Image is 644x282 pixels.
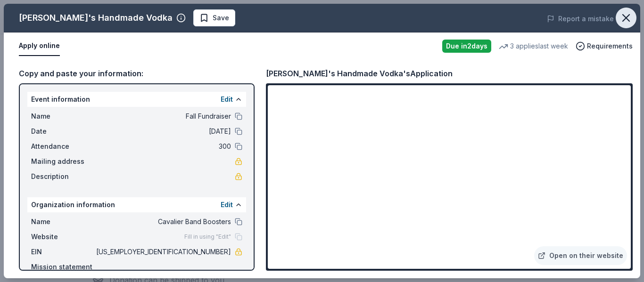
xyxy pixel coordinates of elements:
[94,216,231,227] span: Cavalier Band Boosters
[576,40,633,52] button: Requirements
[31,141,94,152] span: Attendance
[19,67,255,80] div: Copy and paste your information:
[31,156,94,167] span: Mailing address
[184,233,231,241] span: Fill in using "Edit"
[94,111,231,122] span: Fall Fundraiser
[27,197,246,212] div: Organization information
[193,9,235,26] button: Save
[31,126,94,137] span: Date
[94,246,231,258] span: [US_EMPLOYER_IDENTIFICATION_NUMBER]
[27,92,246,107] div: Event information
[442,40,491,53] div: Due in 2 days
[19,10,173,25] div: [PERSON_NAME]'s Handmade Vodka
[547,13,614,24] button: Report a mistake
[31,231,94,242] span: Website
[31,246,94,258] span: EIN
[31,171,94,182] span: Description
[587,40,633,52] span: Requirements
[31,216,94,227] span: Name
[94,141,231,152] span: 300
[221,199,233,210] button: Edit
[534,246,627,265] a: Open on their website
[221,94,233,105] button: Edit
[31,261,242,273] div: Mission statement
[499,40,568,52] div: 3 applies last week
[19,36,60,56] button: Apply online
[31,111,94,122] span: Name
[268,85,631,269] iframe: To enrich screen reader interactions, please activate Accessibility in Grammarly extension settings
[266,67,453,80] div: [PERSON_NAME]'s Handmade Vodka's Application
[213,12,229,24] span: Save
[94,126,231,137] span: [DATE]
